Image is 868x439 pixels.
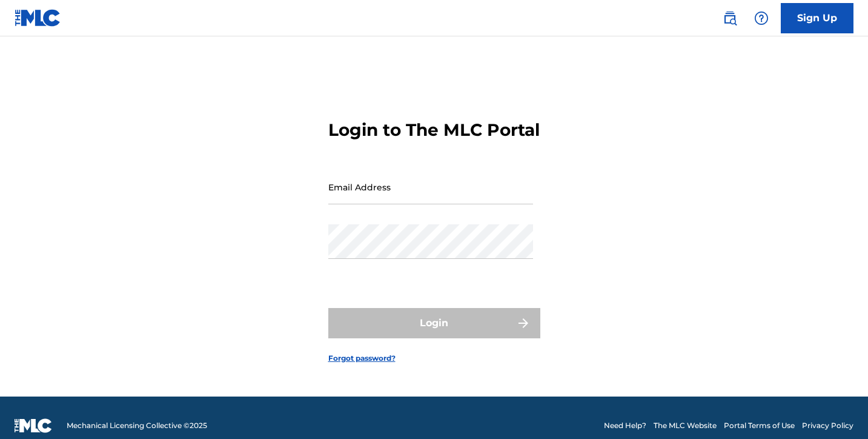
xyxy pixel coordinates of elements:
[802,420,853,431] a: Privacy Policy
[15,9,61,27] img: MLC Logo
[718,6,742,30] a: Public Search
[15,418,52,433] img: logo
[604,420,646,431] a: Need Help?
[781,3,853,33] a: Sign Up
[67,420,207,431] span: Mechanical Licensing Collective © 2025
[328,119,540,141] h3: Login to The MLC Portal
[723,11,737,25] img: search
[654,420,717,431] a: The MLC Website
[807,381,868,439] iframe: Chat Widget
[328,353,396,364] a: Forgot password?
[724,420,795,431] a: Portal Terms of Use
[749,6,774,30] div: Help
[754,11,769,25] img: help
